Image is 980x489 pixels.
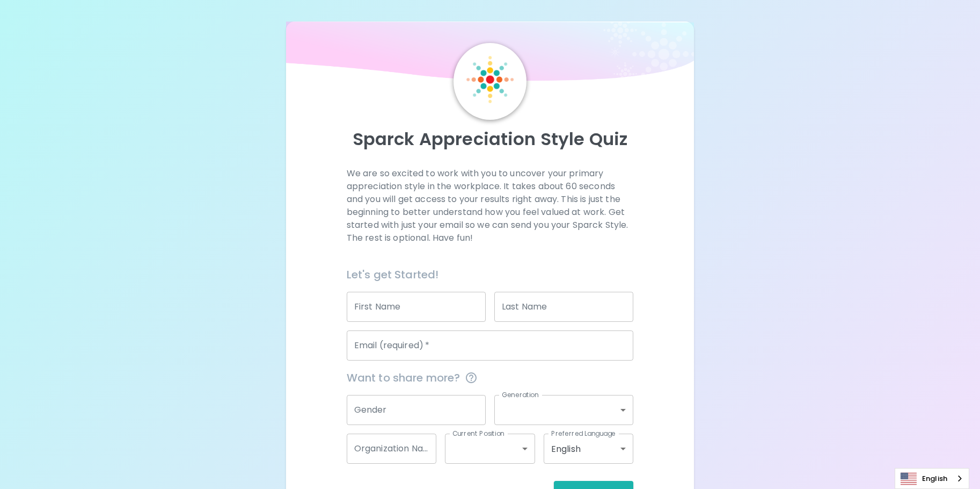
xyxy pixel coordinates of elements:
a: English [895,469,969,488]
img: Sparck Logo [466,56,514,103]
span: Want to share more? [347,369,634,386]
div: English [544,434,634,464]
svg: This information is completely confidential and only used for aggregated appreciation studies at ... [465,371,478,384]
p: Sparck Appreciation Style Quiz [299,128,682,150]
img: wave [286,21,694,86]
label: Current Position [452,429,504,438]
h6: Let's get Started! [347,266,634,283]
aside: Language selected: English [895,468,969,489]
label: Preferred Language [551,429,616,438]
label: Generation [502,390,539,399]
p: We are so excited to work with you to uncover your primary appreciation style in the workplace. I... [347,167,634,244]
div: Language [895,468,969,489]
